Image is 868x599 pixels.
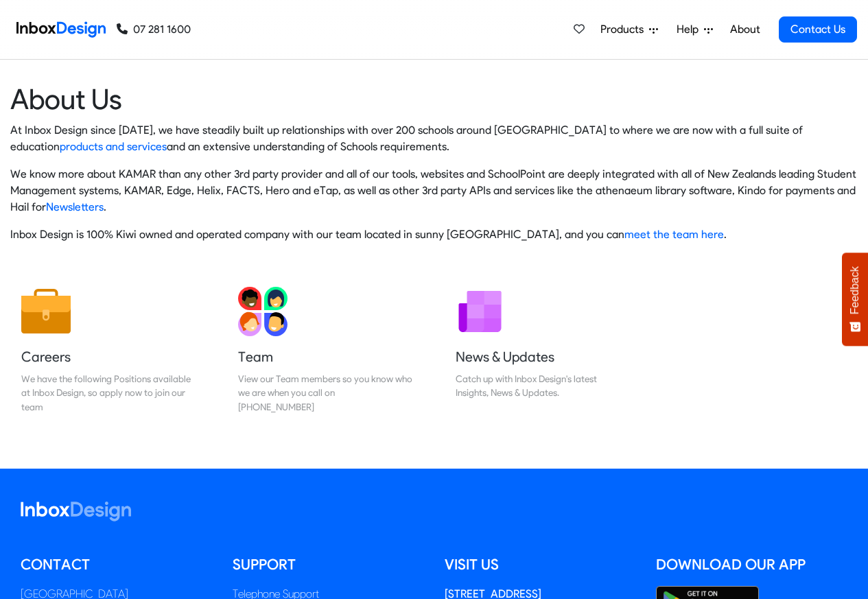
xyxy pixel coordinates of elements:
img: 2022_01_12_icon_newsletter.svg [456,287,505,336]
a: News & Updates Catch up with Inbox Design's latest Insights, News & Updates. [445,276,641,425]
img: 2022_01_13_icon_team.svg [238,287,288,336]
h5: Visit us [445,554,636,575]
a: About [726,16,764,43]
div: We have the following Positions available at Inbox Design, so apply now to join our team [21,372,196,414]
p: We know more about KAMAR than any other 3rd party provider and all of our tools, websites and Sch... [10,166,858,215]
img: 2022_01_13_icon_job.svg [21,287,71,336]
div: Catch up with Inbox Design's latest Insights, News & Updates. [456,372,630,400]
p: At Inbox Design since [DATE], we have steadily built up relationships with over 200 schools aroun... [10,122,858,155]
a: products and services [60,140,167,153]
span: Feedback [849,266,861,314]
a: Careers We have the following Positions available at Inbox Design, so apply now to join our team [10,276,207,425]
a: Help [671,16,718,43]
a: meet the team here [624,228,724,241]
h5: News & Updates [456,347,630,366]
span: Help [677,21,704,38]
a: 07 281 1600 [117,21,191,38]
p: Inbox Design is 100% Kiwi owned and operated company with our team located in sunny [GEOGRAPHIC_D... [10,226,858,243]
h5: Team [238,347,412,366]
a: Team View our Team members so you know who we are when you call on [PHONE_NUMBER] [227,276,423,425]
h5: Download our App [656,554,847,575]
button: Feedback - Show survey [842,252,868,346]
img: logo_inboxdesign_white.svg [21,502,131,521]
a: Products [595,16,664,43]
span: Products [600,21,649,38]
a: Newsletters [46,200,104,213]
h5: Careers [21,347,196,366]
heading: About Us [10,82,858,117]
a: Contact Us [779,16,857,43]
div: View our Team members so you know who we are when you call on [PHONE_NUMBER] [238,372,412,414]
h5: Contact [21,554,212,575]
h5: Support [233,554,424,575]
